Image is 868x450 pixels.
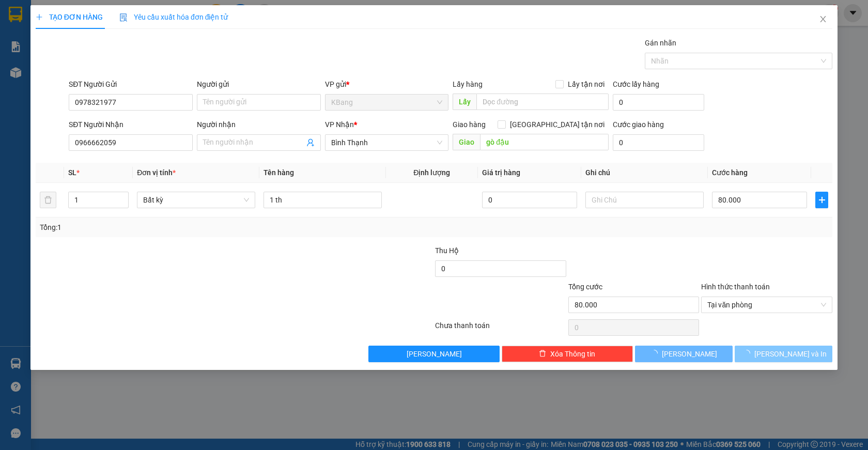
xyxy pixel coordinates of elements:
[650,350,662,357] span: loading
[453,94,476,110] span: Lấy
[816,196,828,204] span: plus
[480,134,609,150] input: Dọc đường
[735,346,832,362] button: [PERSON_NAME] và In
[9,34,91,48] div: 0964815079
[482,192,577,208] input: 0
[635,346,733,362] button: [PERSON_NAME]
[197,119,321,130] div: Người nhận
[564,79,609,90] span: Lấy tận nơi
[502,346,633,362] button: deleteXóa Thông tin
[743,350,754,357] span: loading
[40,192,56,208] button: delete
[476,94,609,110] input: Dọc đường
[197,79,321,90] div: Người gửi
[68,168,76,177] span: SL
[9,9,91,21] div: KBang
[119,13,228,21] span: Yêu cầu xuất hóa đơn điện tử
[325,120,354,129] span: VP Nhận
[137,168,176,177] span: Đơn vị tính
[613,94,705,111] input: Cước lấy hàng
[662,348,717,360] span: [PERSON_NAME]
[36,13,43,21] span: plus
[809,5,838,34] button: Close
[434,320,567,338] div: Chưa thanh toán
[453,134,480,150] span: Giao
[99,9,262,21] div: Bình Thạnh
[368,346,500,362] button: [PERSON_NAME]
[613,120,664,129] label: Cước giao hàng
[119,13,128,22] img: icon
[99,34,262,48] div: 0967089179
[482,168,520,177] span: Giá trị hàng
[69,79,193,90] div: SĐT Người Gửi
[325,79,449,90] div: VP gửi
[407,348,462,360] span: [PERSON_NAME]
[306,138,315,147] span: user-add
[712,168,748,177] span: Cước hàng
[263,168,294,177] span: Tên hàng
[819,15,827,23] span: close
[539,350,546,358] span: delete
[413,168,450,177] span: Định lượng
[645,39,676,47] label: Gán nhãn
[815,192,828,208] button: plus
[331,95,443,110] span: KBang
[36,13,103,21] span: TẠO ĐƠN HÀNG
[550,348,595,360] span: Xóa Thông tin
[99,54,114,65] span: DĐ:
[754,348,827,360] span: [PERSON_NAME] và In
[453,120,486,129] span: Giao hàng
[69,119,193,130] div: SĐT Người Nhận
[263,192,382,208] input: VD: Bàn, Ghế
[568,283,602,291] span: Tổng cước
[453,80,483,88] span: Lấy hàng
[99,48,262,84] span: đất [DEMOGRAPHIC_DATA]
[613,80,659,88] label: Cước lấy hàng
[40,222,335,233] div: Tổng: 1
[435,246,459,255] span: Thu Hộ
[585,192,704,208] input: Ghi Chú
[701,283,770,291] label: Hình thức thanh toán
[143,192,249,208] span: Bất kỳ
[331,135,443,150] span: Bình Thạnh
[99,10,123,21] span: Nhận:
[613,134,705,151] input: Cước giao hàng
[9,21,91,34] div: c thương
[707,297,826,313] span: Tại văn phòng
[581,163,708,183] th: Ghi chú
[506,119,609,130] span: [GEOGRAPHIC_DATA] tận nơi
[9,10,25,21] span: Gửi:
[99,21,262,34] div: hương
